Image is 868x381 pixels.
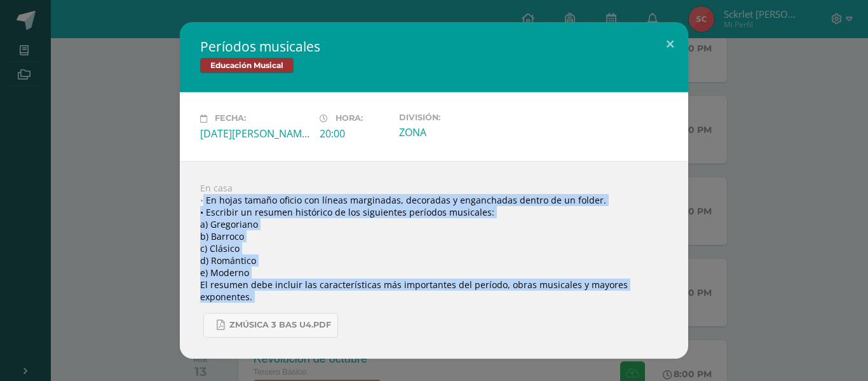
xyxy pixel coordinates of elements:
[336,114,363,123] span: Hora:
[200,127,309,141] div: [DATE][PERSON_NAME]
[180,161,688,359] div: En casa • En hojas tamaño oficio con líneas marginadas, decoradas y enganchadas dentro de un fold...
[229,320,331,330] span: Zmúsica 3 Bas U4.pdf
[320,127,389,141] div: 20:00
[215,114,246,123] span: Fecha:
[200,58,294,73] span: Educación Musical
[399,113,508,122] label: División:
[200,38,668,55] h2: Períodos musicales
[652,22,688,66] button: Close (Esc)
[399,125,508,139] div: ZONA
[203,313,338,338] a: Zmúsica 3 Bas U4.pdf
